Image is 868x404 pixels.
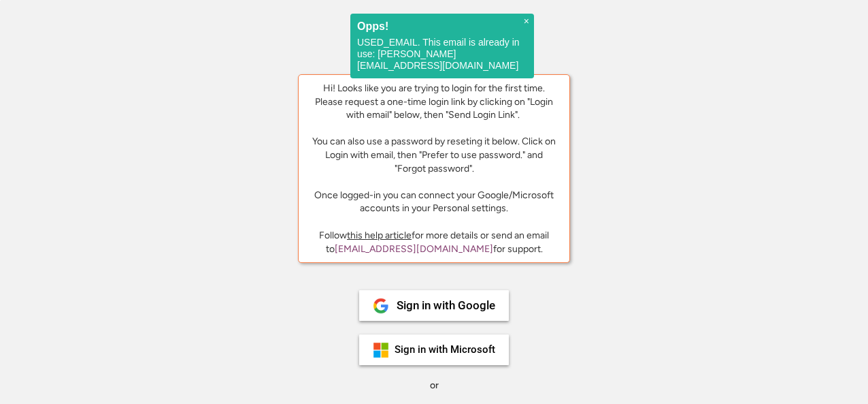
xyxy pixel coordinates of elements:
p: USED_EMAIL. This email is already in use: [PERSON_NAME][EMAIL_ADDRESS][DOMAIN_NAME] [357,37,527,72]
img: ms-symbollockup_mssymbol_19.png [373,342,389,358]
a: [EMAIL_ADDRESS][DOMAIN_NAME] [335,243,493,255]
div: Hi! Looks like you are trying to login for the first time. Please request a one-time login link b... [309,82,559,215]
img: 1024px-Google__G__Logo.svg.png [373,298,389,314]
a: this help article [347,230,412,241]
div: Sign in with Microsoft [395,345,495,355]
span: × [524,16,529,27]
div: Follow for more details or send an email to for support. [309,229,559,255]
h2: Opps! [357,20,527,32]
div: or [430,379,439,392]
div: Sign in with Google [397,300,495,311]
